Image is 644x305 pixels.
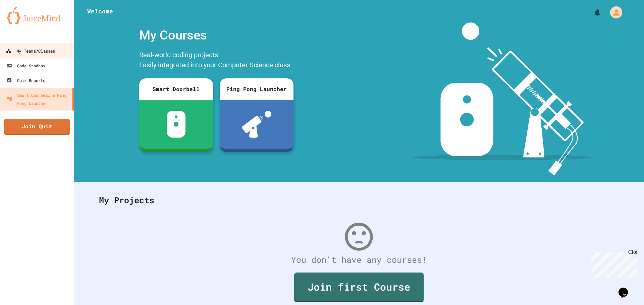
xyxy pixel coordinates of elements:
[92,187,626,213] div: My Projects
[7,91,70,107] div: Smart Doorbell & Ping Pong Launcher
[3,3,46,43] div: Chat with us now!Close
[167,111,186,138] img: sdb-white.svg
[603,5,624,20] div: My Account
[220,78,293,100] div: Ping Pong Launcher
[92,253,626,266] div: You don't have any courses!
[139,78,213,100] div: Smart Doorbell
[242,111,272,138] img: ppl-with-ball.png
[581,7,603,18] div: My Notifications
[6,47,55,55] div: My Teams/Classes
[7,76,45,84] div: Quiz Reports
[412,22,591,175] img: banner-image-my-projects.png
[7,7,67,24] img: logo-orange.svg
[4,119,70,135] a: Join Quiz
[294,273,424,302] a: Join first Course
[588,249,637,278] iframe: chat widget
[136,48,297,73] div: Real-world coding projects. Easily integrated into your Computer Science class.
[136,22,297,48] div: My Courses
[7,62,45,70] div: Code Sandbox
[616,278,637,298] iframe: chat widget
